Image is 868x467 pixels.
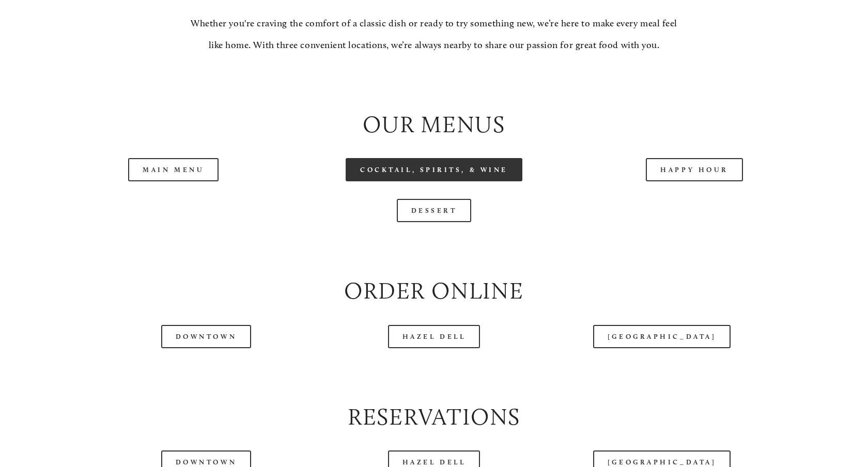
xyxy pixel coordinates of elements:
a: Cocktail, Spirits, & Wine [346,158,522,181]
a: Happy Hour [646,158,743,181]
h2: Reservations [52,401,816,433]
a: Main Menu [128,158,219,181]
h2: Our Menus [52,108,816,141]
a: Downtown [161,325,251,348]
a: Dessert [397,199,472,222]
a: [GEOGRAPHIC_DATA] [593,325,731,348]
a: Hazel Dell [388,325,481,348]
h2: Order Online [52,275,816,307]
